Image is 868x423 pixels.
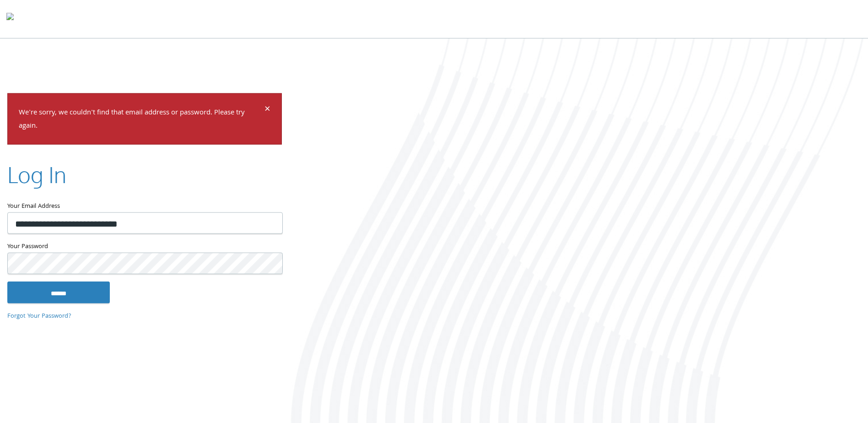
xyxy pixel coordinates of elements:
[6,10,14,28] img: todyl-logo-dark.svg
[19,107,263,133] p: We're sorry, we couldn't find that email address or password. Please try again.
[7,311,71,321] a: Forgot Your Password?
[7,241,282,252] label: Your Password
[264,105,270,116] button: Dismiss alert
[7,159,66,190] h2: Log In
[264,101,270,119] span: ×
